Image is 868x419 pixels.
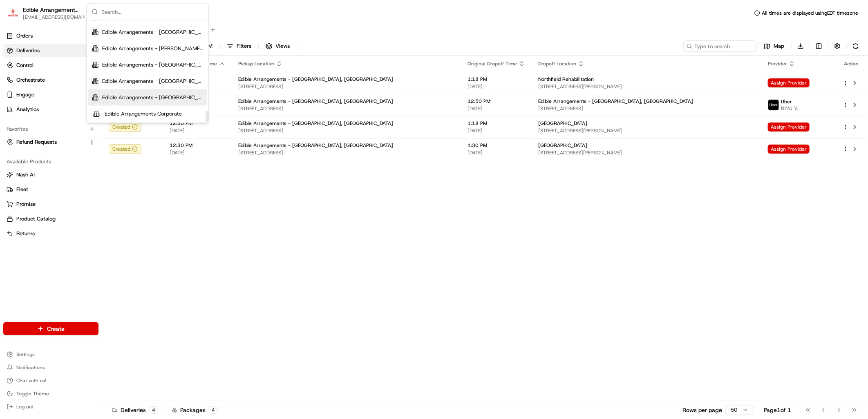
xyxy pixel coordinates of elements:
[3,103,98,116] a: Analytics
[468,127,525,134] span: [DATE]
[3,375,98,386] button: Chat with us!
[683,40,757,52] input: Type to search
[7,201,95,208] a: Promise
[468,76,525,82] span: 1:18 PM
[468,149,525,156] span: [DATE]
[8,8,25,25] img: Nash
[16,186,28,193] span: Fleet
[139,80,149,90] button: Start new chat
[16,62,34,69] span: Control
[275,42,290,50] span: Views
[149,406,158,414] div: 4
[538,83,754,90] span: [STREET_ADDRESS][PERSON_NAME]
[101,4,204,20] input: Search...
[16,377,46,384] span: Chat with us!
[682,406,722,414] p: Rows per page
[3,74,98,87] button: Orchestrate
[3,123,98,136] div: Favorites
[3,88,98,101] button: Engage
[3,362,98,373] button: Notifications
[468,60,517,67] span: Original Dropoff Time
[3,212,98,225] button: Product Catalog
[7,230,95,237] a: Returns
[23,6,81,14] button: Edible Arrangements - [GEOGRAPHIC_DATA], [GEOGRAPHIC_DATA]
[768,78,810,87] span: Assign Provider
[16,403,33,410] span: Log out
[172,406,218,414] div: Packages
[468,98,525,105] span: 12:50 PM
[87,20,208,123] div: Suggestions
[768,60,787,67] span: Provider
[102,78,204,85] span: Edible Arrangements - [GEOGRAPHIC_DATA], [GEOGRAPHIC_DATA]
[3,3,85,23] button: Edible Arrangements - Woodbury, MNEdible Arrangements - [GEOGRAPHIC_DATA], [GEOGRAPHIC_DATA][EMAI...
[47,325,65,333] span: Create
[843,60,860,67] div: Action
[105,110,182,118] span: Edible Arrangements Corporate
[468,142,525,149] span: 1:30 PM
[781,98,792,105] span: Uber
[774,42,784,50] span: Map
[66,115,134,130] a: 💻API Documentation
[3,29,98,42] a: Orders
[760,40,788,52] button: Map
[238,127,454,134] span: [STREET_ADDRESS]
[16,171,35,178] span: Nash AI
[109,144,141,154] button: Created
[5,115,66,130] a: 📗Knowledge Base
[102,45,204,52] span: Edible Arrangements - [PERSON_NAME][GEOGRAPHIC_DATA], [GEOGRAPHIC_DATA]
[170,127,225,134] span: [DATE]
[538,60,576,67] span: Dropoff Location
[8,119,15,126] div: 📗
[16,390,49,397] span: Toggle Theme
[768,100,779,110] img: uber-new-logo.jpeg
[28,86,103,93] div: We're available if you need us!
[16,138,57,146] span: Refund Requests
[468,83,525,90] span: [DATE]
[69,119,76,126] div: 💻
[538,105,754,112] span: [STREET_ADDRESS]
[3,322,98,335] button: Create
[16,201,36,208] span: Promise
[468,105,525,112] span: [DATE]
[262,40,293,52] button: Views
[538,76,594,82] span: Northfield Rehabilitation
[7,215,95,223] a: Product Catalog
[102,61,204,69] span: Edible Arrangements - [GEOGRAPHIC_DATA], [GEOGRAPHIC_DATA]
[538,149,754,156] span: [STREET_ADDRESS][PERSON_NAME]
[238,60,274,67] span: Pickup Location
[23,14,89,20] button: [EMAIL_ADDRESS][DOMAIN_NAME]
[8,78,23,93] img: 1736555255976-a54dd68f-1ca7-489b-9aae-adbdc363a1c4
[16,118,63,127] span: Knowledge Base
[538,120,587,127] span: [GEOGRAPHIC_DATA]
[238,83,454,90] span: [STREET_ADDRESS]
[112,406,158,414] div: Deliveries
[28,78,134,86] div: Start new chat
[238,105,454,112] span: [STREET_ADDRESS]
[16,76,45,84] span: Orchestrate
[3,136,98,149] button: Refund Requests
[3,227,98,240] button: Returns
[21,53,147,61] input: Got a question? Start typing here...
[109,122,141,132] button: Created
[3,44,98,57] a: Deliveries
[7,171,95,178] a: Nash AI
[3,168,98,181] button: Nash AI
[7,138,85,146] a: Refund Requests
[3,388,98,399] button: Toggle Theme
[850,40,861,52] button: Refresh
[170,149,225,156] span: [DATE]
[538,127,754,134] span: [STREET_ADDRESS][PERSON_NAME]
[8,33,149,46] p: Welcome 👋
[3,183,98,196] button: Fleet
[238,76,393,82] span: Edible Arrangements - [GEOGRAPHIC_DATA], [GEOGRAPHIC_DATA]
[768,123,810,131] span: Assign Provider
[768,145,810,154] span: Assign Provider
[16,351,35,358] span: Settings
[3,349,98,360] button: Settings
[16,364,45,371] span: Notifications
[16,230,35,237] span: Returns
[468,120,525,127] span: 1:18 PM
